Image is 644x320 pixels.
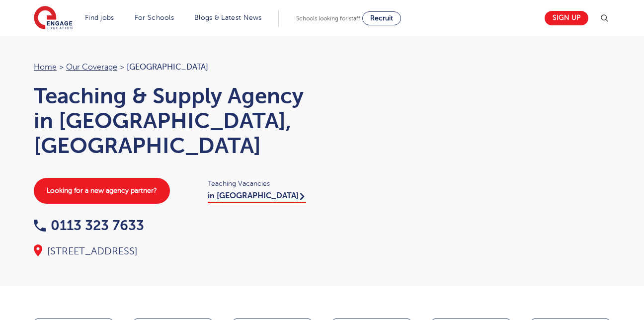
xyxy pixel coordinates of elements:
[135,14,174,21] a: For Schools
[127,63,208,72] span: [GEOGRAPHIC_DATA]
[194,14,262,21] a: Blogs & Latest News
[34,218,144,233] a: 0113 323 7633
[34,244,312,258] div: [STREET_ADDRESS]
[34,83,312,158] h1: Teaching & Supply Agency in [GEOGRAPHIC_DATA], [GEOGRAPHIC_DATA]
[208,191,306,203] a: in [GEOGRAPHIC_DATA]
[208,178,312,189] span: Teaching Vacancies
[34,63,57,72] a: Home
[59,63,64,72] span: >
[85,14,114,21] a: Find jobs
[296,15,360,22] span: Schools looking for staff
[34,6,73,31] img: Engage Education
[34,61,312,74] nav: breadcrumb
[545,11,588,25] a: Sign up
[362,11,401,25] a: Recruit
[34,178,170,204] a: Looking for a new agency partner?
[120,63,124,72] span: >
[66,63,117,72] a: Our coverage
[370,14,393,22] span: Recruit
